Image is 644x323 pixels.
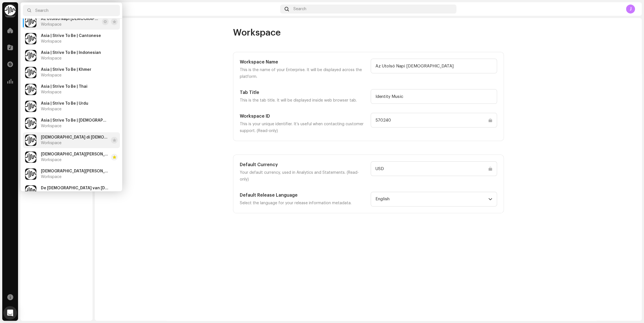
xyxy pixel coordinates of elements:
[41,39,61,44] span: Workspace
[293,7,306,11] span: Search
[5,5,16,16] img: 0f74c21f-6d1c-4dbc-9196-dbddad53419e
[41,84,87,89] span: Asia | Strive To Be | Thai
[25,135,36,146] img: 0f74c21f-6d1c-4dbc-9196-dbddad53419e
[41,56,61,61] span: Workspace
[233,27,281,38] span: Workspace
[25,50,36,61] img: 0f74c21f-6d1c-4dbc-9196-dbddad53419e
[371,89,497,104] input: Type something...
[41,22,61,27] span: Workspace
[25,185,36,197] img: 0f74c21f-6d1c-4dbc-9196-dbddad53419e
[240,192,366,199] h5: Default Release Language
[25,168,36,180] img: 0f74c21f-6d1c-4dbc-9196-dbddad53419e
[488,192,492,206] div: dropdown trigger
[375,192,488,206] span: English
[41,17,100,21] span: Az Utolsó Napi Szentek Jézus Krisztus Egyháza
[240,161,366,168] h5: Default Currency
[41,124,61,128] span: Workspace
[240,200,366,206] p: Select the language for your release information metadata.
[41,186,109,190] span: De Kerk van Jezus Christus van de Heiligen der Laatste Dagen
[240,89,366,96] h5: Tab Title
[240,59,366,65] h5: Workspace Name
[371,161,497,176] input: Type something...
[240,113,366,120] h5: Workspace ID
[102,7,278,11] div: Account
[41,135,109,140] span: Chiesa di Gesù Cristo dei Santi degli Ultimi Giorni
[41,90,61,95] span: Workspace
[240,169,366,183] p: Your default currency, used in Analytics and Statements. (Read-only)
[371,113,497,128] input: Type something...
[25,118,36,129] img: 0f74c21f-6d1c-4dbc-9196-dbddad53419e
[240,67,366,80] p: This is the name of your Enterprise. It will be displayed across the platform.
[41,152,109,157] span: Church of Jesus Christ
[41,141,61,145] span: Workspace
[3,306,17,320] div: Open Intercom Messenger
[240,121,366,134] p: This is your unique identifier. It’s useful when contacting customer support. (Read-only)
[41,158,61,162] span: Workspace
[41,107,61,111] span: Workspace
[41,101,88,106] span: Asia | Strive To Be | Urdu
[41,73,61,78] span: Workspace
[41,169,109,173] span: Církev Ježíše Krista Svatých posledních dnů
[25,84,36,95] img: 0f74c21f-6d1c-4dbc-9196-dbddad53419e
[25,67,36,78] img: 0f74c21f-6d1c-4dbc-9196-dbddad53419e
[41,50,101,55] span: Asia | Strive To Be | Indonesian
[626,5,635,14] div: J
[25,16,36,27] img: 0f74c21f-6d1c-4dbc-9196-dbddad53419e
[41,34,101,38] span: Asia | Strive To Be | Cantonese
[41,67,91,72] span: Asia | Strive To Be | Khmer
[41,175,61,179] span: Workspace
[25,33,36,44] img: 0f74c21f-6d1c-4dbc-9196-dbddad53419e
[41,118,109,123] span: Asia | Strive To Be | Vietnamese
[25,151,36,163] img: 0f74c21f-6d1c-4dbc-9196-dbddad53419e
[25,101,36,112] img: 0f74c21f-6d1c-4dbc-9196-dbddad53419e
[23,5,120,16] input: Search
[371,59,497,73] input: Type something...
[240,97,366,104] p: This is the tab title. It will be displayed inside web browser tab.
